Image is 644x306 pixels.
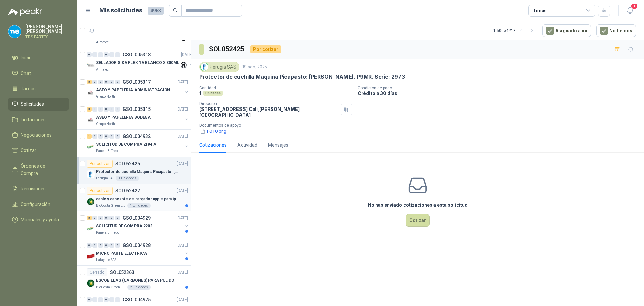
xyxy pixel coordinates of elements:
div: 0 [92,80,97,84]
span: Cotizar [21,147,36,154]
div: 0 [92,134,97,139]
p: GSOL005315 [123,107,151,112]
span: Manuales y ayuda [21,216,59,223]
a: Licitaciones [8,113,69,126]
p: GSOL004932 [123,134,151,139]
div: Cotizaciones [199,141,227,149]
div: 0 [104,52,109,57]
a: Chat [8,67,69,80]
p: [DATE] [177,242,188,249]
img: Company Logo [87,61,95,70]
div: 0 [115,107,120,112]
div: 0 [98,297,103,302]
p: Dirección [199,101,338,106]
a: 3 0 0 0 0 0 GSOL005317[DATE] Company LogoASEO Y PAPELERIA ADMINISTRACIONGrupo North [87,78,190,99]
div: 0 [115,80,120,84]
p: SOL052425 [115,161,140,166]
div: Actividad [237,141,257,149]
p: [DATE] [177,269,188,276]
button: Asignado a mi [542,24,591,37]
img: Company Logo [87,89,95,97]
div: 0 [104,243,109,248]
p: Protector de cuchilla Maquina Picapasto: [PERSON_NAME]. P9MR. Serie: 2973 [199,73,405,80]
p: SOLICITUD DE COMPRA 2202 [96,223,152,229]
div: 1 Unidades [127,203,151,208]
div: 0 [98,243,103,248]
div: 0 [109,297,114,302]
p: [PERSON_NAME] [PERSON_NAME] [25,24,69,34]
p: GSOL005317 [123,80,151,84]
a: Cotizar [8,144,69,157]
a: Por cotizarSOL052422[DATE] Company Logocable y cabezote de cargador apple para iphoneBioCosta Gre... [77,184,191,211]
p: Documentos de apoyo [199,123,641,128]
p: SOL052363 [110,270,135,275]
span: Solicitudes [21,100,44,108]
a: Remisiones [8,182,69,195]
p: GSOL004925 [123,297,151,302]
p: ASEO Y PAPELERIA BODEGA [96,114,151,121]
div: Mensajes [268,141,288,149]
div: 0 [109,243,114,248]
div: 0 [109,52,114,57]
p: Lafayette SAS [96,257,116,263]
button: No Leídos [596,24,636,37]
div: 0 [109,216,114,220]
div: 0 [109,107,114,112]
p: GSOL005318 [123,52,151,57]
a: Por cotizarSOL052425[DATE] Company LogoProtector de cuchilla Maquina Picapasto: [PERSON_NAME]. P9... [77,157,191,184]
p: Cantidad [199,86,352,90]
span: Chat [21,70,31,77]
p: Perugia SAS [96,176,114,181]
div: 3 [87,107,92,112]
p: Protector de cuchilla Maquina Picapasto: [PERSON_NAME]. P9MR. Serie: 2973 [96,169,179,175]
div: 0 [109,80,114,84]
a: CerradoSOL052363[DATE] Company LogoESCOBILLAS (CARBONES) PARA PULIDORA DEWALTBioCosta Green Energ... [77,266,191,293]
img: Company Logo [87,116,95,124]
p: [DATE] [177,188,188,194]
p: SOLICITUD DE COMPRA 2194 A [96,141,156,148]
p: [DATE] [177,161,188,167]
span: search [173,8,178,13]
p: [DATE] [177,297,188,303]
div: 0 [104,297,109,302]
a: 0 0 0 0 0 0 GSOL004928[DATE] Company LogoMICRO PARTE ELECTRICALafayette SAS [87,241,190,263]
div: Por cotizar [87,187,113,195]
div: Unidades [203,91,223,96]
div: 0 [92,243,97,248]
div: 1 Unidades [116,176,139,181]
p: cable y cabezote de cargador apple para iphone [96,196,179,202]
p: Condición de pago [358,86,641,90]
span: Licitaciones [21,116,46,123]
p: Panela El Trébol [96,230,120,235]
img: Logo peakr [8,8,42,16]
h1: Mis solicitudes [99,6,142,15]
a: 3 0 0 0 0 0 GSOL004929[DATE] Company LogoSOLICITUD DE COMPRA 2202Panela El Trébol [87,214,190,235]
div: 0 [104,80,109,84]
img: Company Logo [87,198,95,206]
div: 0 [92,107,97,112]
span: Órdenes de Compra [21,162,63,177]
p: BioCosta Green Energy S.A.S [96,203,126,208]
div: 0 [115,52,120,57]
p: ASEO Y PAPELERIA ADMINISTRACION [96,87,170,93]
div: 1 - 50 de 4213 [493,25,537,36]
div: 0 [87,297,92,302]
button: FOTO.png [199,128,227,135]
span: Negociaciones [21,131,52,139]
div: 0 [98,216,103,220]
p: BioCosta Green Energy S.A.S [96,285,126,290]
h3: No has enviado cotizaciones a esta solicitud [368,201,468,209]
img: Company Logo [201,63,208,71]
p: [STREET_ADDRESS] Cali , [PERSON_NAME][GEOGRAPHIC_DATA] [199,106,338,118]
div: 0 [104,107,109,112]
a: 0 0 0 0 0 0 GSOL005318[DATE] Company LogoSELLADOR SIKA FLEX 1A BLANCO X 300MLAlmatec [87,51,194,72]
a: Inicio [8,51,69,64]
button: Cotizar [406,214,430,227]
div: 3 [87,80,92,84]
a: Solicitudes [8,98,69,111]
p: Panela El Trébol [96,148,120,154]
div: 0 [109,134,114,139]
p: GSOL004928 [123,243,151,248]
p: [DATE] [177,215,188,221]
a: Negociaciones [8,129,69,141]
